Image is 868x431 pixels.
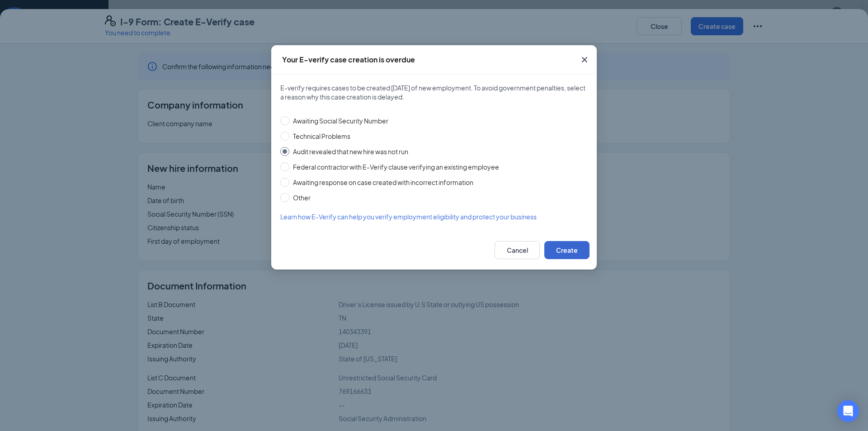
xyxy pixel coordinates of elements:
[280,212,588,222] a: Learn how E-Verify can help you verify employment eligibility and protect your business
[544,241,590,259] button: Create
[837,400,859,422] div: Open Intercom Messenger
[495,241,540,259] button: Cancel
[289,162,503,172] span: Federal contractor with E-Verify clause verifying an existing employee
[280,213,537,221] span: Learn how E-Verify can help you verify employment eligibility and protect your business
[282,55,415,65] div: Your E-verify case creation is overdue
[579,54,590,65] svg: Cross
[289,116,392,126] span: Awaiting Social Security Number
[289,147,412,156] span: Audit revealed that new hire was not run
[280,83,588,101] span: E-verify requires cases to be created [DATE] of new employment. To avoid government penalties, se...
[289,177,477,187] span: Awaiting response on case created with incorrect information
[289,193,314,203] span: Other
[572,45,597,74] button: Close
[289,131,354,141] span: Technical Problems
